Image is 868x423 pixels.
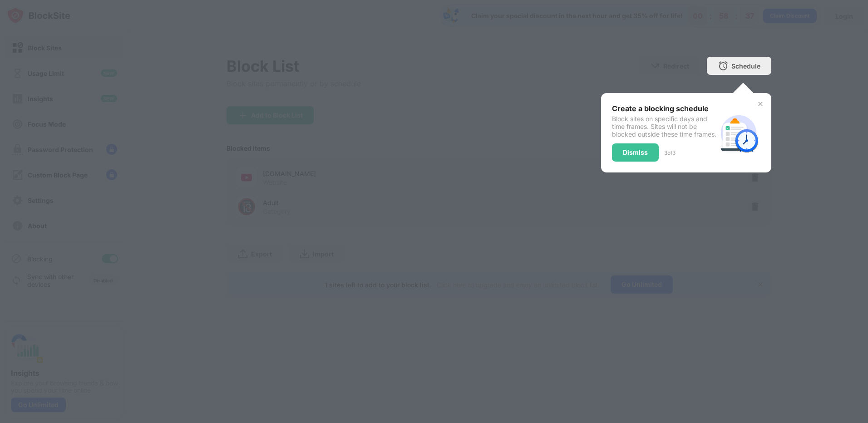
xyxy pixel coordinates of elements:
img: schedule.svg [717,111,760,155]
div: Block sites on specific days and time frames. Sites will not be blocked outside these time frames. [612,115,717,138]
div: Dismiss [623,149,648,156]
div: 3 of 3 [664,149,676,156]
img: x-button.svg [757,100,764,108]
div: Create a blocking schedule [612,104,717,113]
div: Schedule [731,62,760,70]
